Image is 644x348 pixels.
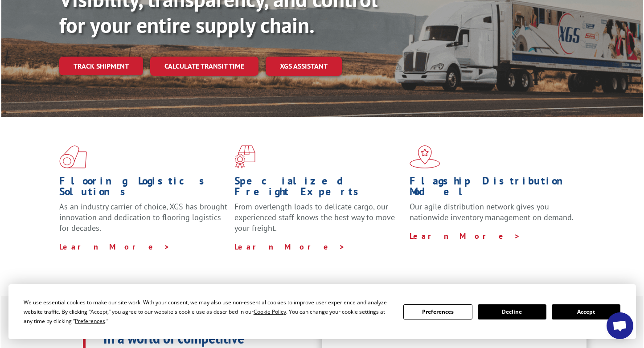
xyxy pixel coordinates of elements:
[552,304,620,319] button: Accept
[410,145,440,168] img: xgs-icon-flagship-distribution-model-red
[478,304,546,319] button: Decline
[607,312,633,339] div: Open chat
[410,231,521,241] a: Learn More >
[234,201,403,241] p: From overlength loads to delicate cargo, our experienced staff knows the best way to move your fr...
[410,201,574,222] span: Our agile distribution network gives you nationwide inventory management on demand.
[59,176,228,201] h1: Flooring Logistics Solutions
[59,242,170,252] a: Learn More >
[59,145,87,168] img: xgs-icon-total-supply-chain-intelligence-red
[234,176,403,201] h1: Specialized Freight Experts
[75,317,105,325] span: Preferences
[410,176,578,201] h1: Flagship Distribution Model
[59,57,143,75] a: Track shipment
[403,304,472,319] button: Preferences
[150,57,258,76] a: Calculate transit time
[254,308,286,315] span: Cookie Policy
[234,145,255,168] img: xgs-icon-focused-on-flooring-red
[59,201,227,233] span: As an industry carrier of choice, XGS has brought innovation and dedication to flooring logistics...
[234,242,345,252] a: Learn More >
[266,57,342,76] a: XGS ASSISTANT
[24,298,393,326] div: We use essential cookies to make our site work. With your consent, we may also use non-essential ...
[8,284,636,339] div: Cookie Consent Prompt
